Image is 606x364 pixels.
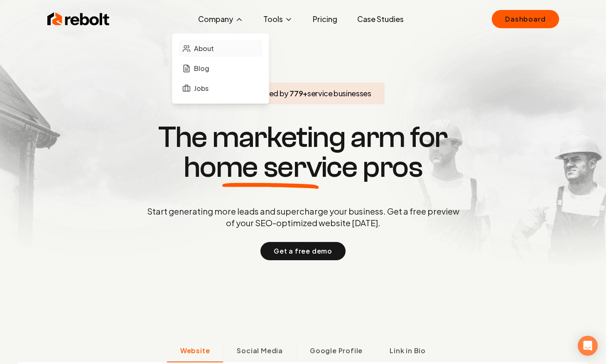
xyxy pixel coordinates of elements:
[260,242,346,260] button: Get a free demo
[194,44,214,54] span: About
[492,10,559,28] a: Dashboard
[191,11,250,27] button: Company
[179,80,262,97] a: Jobs
[290,88,303,99] span: 779
[578,336,598,356] div: Open Intercom Messenger
[145,205,461,229] p: Start generating more leads and supercharge your business. Get a free preview of your SEO-optimiz...
[303,88,307,98] span: +
[179,40,262,57] a: About
[251,88,288,98] span: Trusted by
[194,64,209,73] span: Blog
[104,122,503,182] h1: The marketing arm for pros
[179,60,262,77] a: Blog
[180,346,210,356] span: Website
[237,346,283,356] span: Social Media
[167,341,223,362] button: Website
[390,346,426,356] span: Link in Bio
[351,11,410,27] a: Case Studies
[310,346,363,356] span: Google Profile
[307,88,371,98] span: service businesses
[47,11,110,27] img: Rebolt Logo
[306,11,344,27] a: Pricing
[223,341,296,362] button: Social Media
[184,152,358,182] span: home service
[296,341,376,362] button: Google Profile
[376,341,439,362] button: Link in Bio
[257,11,299,27] button: Tools
[194,83,209,93] span: Jobs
